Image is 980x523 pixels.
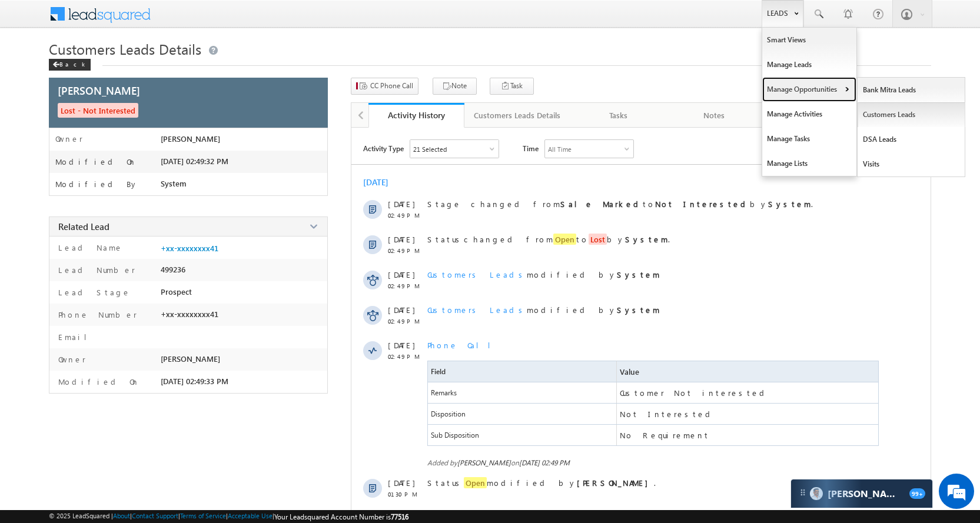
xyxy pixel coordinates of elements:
[828,487,903,500] span: Carter
[464,103,571,128] a: Customers Leads Details
[55,287,131,297] label: Lead Stage
[762,28,856,52] a: Smart Views
[427,305,527,315] span: Customers Leads
[388,318,423,325] span: 02:49 PM
[388,282,423,289] span: 02:49 PM
[431,367,446,376] span: Field
[413,145,447,153] div: 21 Selected
[161,377,228,386] span: [DATE] 02:49:33 PM
[580,108,656,122] div: Tasks
[560,199,643,209] strong: Sale Marked
[160,362,214,378] em: Start Chat
[762,77,856,102] a: Manage Opportunities
[55,354,86,364] label: Owner
[428,404,616,424] span: Disposition
[370,81,413,91] span: CC Phone Call
[667,103,763,128] a: Notes
[457,458,511,467] span: [PERSON_NAME]
[523,139,539,157] span: Time
[161,354,220,364] span: [PERSON_NAME]
[363,176,401,188] div: [DATE]
[410,140,499,158] div: Owner Changed,Status Changed,Stage Changed,Source Changed,Notes & 16 more..
[617,269,660,279] strong: System
[55,309,137,319] label: Phone Number
[20,62,49,77] img: d_60004797649_company_0_60004797649
[161,265,185,274] span: 499236
[388,491,423,498] span: 01:30 PM
[620,388,769,398] span: Customer Not interested
[161,309,218,319] span: +xx-xxxxxxxx41
[15,109,215,352] textarea: Type your message and hit 'Enter'
[377,109,456,121] div: Activity History
[427,199,813,209] span: Stage changed from to by .
[132,512,178,519] a: Contact Support
[858,127,965,152] a: DSA Leads
[553,234,576,245] span: Open
[762,126,856,151] a: Manage Tasks
[428,425,616,445] span: Sub Disposition
[762,52,856,77] a: Manage Leads
[490,78,534,95] button: Task
[768,199,811,209] strong: System
[55,265,135,275] label: Lead Number
[431,388,457,397] span: Remarks
[388,353,423,360] span: 02:49 PM
[858,78,965,102] a: Bank Mitra Leads
[762,102,856,126] a: Manage Activities
[427,234,464,244] span: Status
[427,458,881,467] span: Added by on
[55,332,96,342] label: Email
[363,139,404,157] span: Activity Type
[55,242,123,252] label: Lead Name
[388,234,414,244] span: [DATE]
[428,382,616,403] span: Remarks
[58,221,109,232] span: Related Lead
[464,477,487,488] span: Open
[427,340,500,350] span: Phone Call
[55,157,137,166] label: Modified On
[368,103,464,128] a: Activity History
[798,488,808,497] img: carter-drag
[625,234,668,244] strong: System
[427,234,670,245] span: changed from to by .
[55,179,138,189] label: Modified By
[61,62,198,77] div: Chat with us now
[58,83,140,98] span: [PERSON_NAME]
[161,134,220,144] span: [PERSON_NAME]
[427,305,660,315] span: modified by
[161,179,187,188] span: System
[427,269,660,279] span: modified by
[49,39,201,58] span: Customers Leads Details
[676,108,752,122] div: Notes
[388,199,414,209] span: [DATE]
[55,377,139,387] label: Modified On
[427,269,527,279] span: Customers Leads
[351,78,418,95] button: CC Phone Call
[388,478,414,488] span: [DATE]
[58,103,138,118] span: Lost - Not Interested
[427,477,656,488] span: Status modified by .
[620,430,710,440] span: No Requirement
[620,409,715,419] span: Not Interested
[810,487,823,500] img: Carter
[620,367,639,377] span: Value
[431,431,479,439] span: Sub Disposition
[577,478,654,488] strong: [PERSON_NAME]
[655,199,750,209] strong: Not Interested
[431,409,466,418] span: Disposition
[617,305,660,315] strong: System
[858,152,965,176] a: Visits
[762,151,856,176] a: Manage Lists
[548,145,572,153] div: All Time
[55,134,83,144] label: Owner
[858,102,965,127] a: Customers Leads
[49,59,91,71] div: Back
[589,234,607,245] span: Lost
[388,340,414,350] span: [DATE]
[161,156,228,166] span: [DATE] 02:49:32 PM
[571,103,667,128] a: Tasks
[388,269,414,279] span: [DATE]
[113,512,130,519] a: About
[391,512,408,521] span: 77516
[519,458,570,467] span: [DATE] 02:49 PM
